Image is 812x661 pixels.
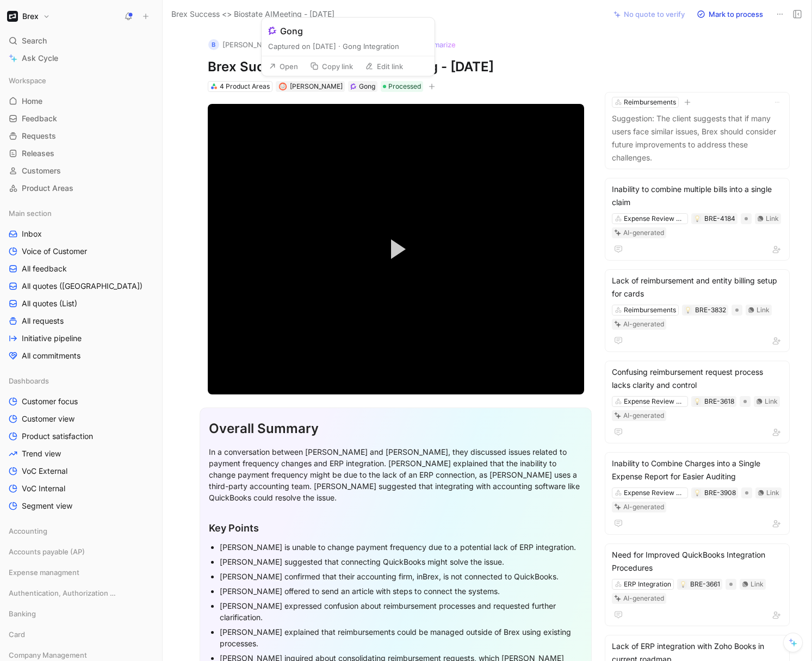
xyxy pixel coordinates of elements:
[4,373,158,389] div: Dashboards
[209,419,582,438] div: Overall Summary
[208,58,584,76] h1: Brex Success <> Biostate AIMeeting - [DATE]
[4,205,158,221] div: Main section
[757,305,770,316] div: Link
[4,72,158,89] div: Workspace
[4,373,158,514] div: DashboardsCustomer focusCustomer viewProduct satisfactionTrend viewVoC ExternalVoC InternalSegmen...
[220,585,582,597] div: [PERSON_NAME] offered to send an article with steps to connect the systems.
[704,487,736,498] div: BRE-3908
[4,128,158,144] a: Requests
[4,163,158,179] a: Customers
[704,213,735,224] div: BRE-4184
[690,579,720,590] div: BRE-3661
[766,487,779,498] div: Link
[22,316,64,326] span: All requests
[220,556,582,567] div: [PERSON_NAME] suggested that connecting QuickBooks might solve the issue.
[4,428,158,444] a: Product satisfaction
[4,543,158,560] div: Accounts payable (AP)
[22,501,72,511] span: Segment view
[4,93,158,109] a: Home
[9,375,49,386] span: Dashboards
[4,585,158,601] div: Authentication, Authorization & Auditing
[381,81,423,92] div: Processed
[290,82,343,90] span: [PERSON_NAME]
[22,34,47,47] span: Search
[9,75,46,86] span: Workspace
[209,446,582,503] div: In a conversation between [PERSON_NAME] and [PERSON_NAME], they discussed issues related to payme...
[624,396,685,407] div: Expense Review & Approval
[4,110,158,127] a: Feedback
[694,215,701,222] img: 💡
[624,213,685,224] div: Expense Review & Approval
[4,626,158,643] div: Card
[9,629,25,640] span: Card
[612,548,783,574] div: Need for Improved QuickBooks Integration Procedures
[685,307,691,313] img: 💡
[624,97,676,108] div: Reimbursements
[693,215,701,223] button: 💡
[766,213,779,224] div: Link
[4,145,158,162] a: Releases
[220,626,582,649] div: [PERSON_NAME] explained that reimbursements could be managed outside of Brex using existing proce...
[22,298,77,309] span: All quotes (List)
[171,8,334,21] span: Brex Success <> Biostate AIMeeting - [DATE]
[4,606,158,625] div: Banking
[280,24,303,38] div: Gong
[4,243,158,260] a: Voice of Customer
[4,205,158,364] div: Main sectionInboxVoice of CustomerAll feedbackAll quotes ([GEOGRAPHIC_DATA])All quotes (List)All ...
[280,83,286,89] img: avatar
[4,180,158,196] a: Product Areas
[9,588,117,598] span: Authentication, Authorization & Auditing
[360,59,408,74] button: Edit link
[209,521,582,535] div: Key Points
[679,580,687,588] div: 💡
[22,466,67,477] span: VoC External
[4,9,53,24] button: BrexBrex
[612,366,783,392] div: Confusing reimbursement request process lacks clarity and control
[693,398,701,405] button: 💡
[22,431,93,442] span: Product satisfaction
[4,33,158,49] div: Search
[371,225,420,274] button: Play Video
[388,81,421,92] span: Processed
[612,274,783,300] div: Lack of reimbursement and entity billing setup for cards
[22,131,56,141] span: Requests
[612,112,783,164] p: Suggestion: The client suggests that if many users face similar issues, Brex should consider futu...
[220,541,582,553] div: [PERSON_NAME] is unable to change payment frequency due to a potential lack of ERP integration.
[22,350,80,361] span: All commitments
[751,579,764,590] div: Link
[4,393,158,410] a: Customer focus
[612,183,783,209] div: Inability to combine multiple bills into a single claim
[624,305,676,316] div: Reimbursements
[704,396,734,407] div: BRE-3618
[359,81,375,92] div: Gong
[4,463,158,479] a: VoC External
[623,227,664,238] div: AI-generated
[623,593,664,604] div: AI-generated
[9,567,79,578] span: Expense managment
[22,52,58,65] span: Ask Cycle
[4,523,158,542] div: Accounting
[4,330,158,347] a: Initiative pipeline
[264,59,303,74] button: Open
[4,446,158,462] a: Trend view
[765,396,778,407] div: Link
[7,11,18,22] img: Brex
[680,581,686,588] img: 💡
[22,11,39,21] h1: Brex
[268,41,428,52] div: Captured on [DATE] · Gong Integration
[22,333,82,344] span: Initiative pipeline
[22,413,75,424] span: Customer view
[22,165,61,176] span: Customers
[623,319,664,330] div: AI-generated
[4,50,158,66] a: Ask Cycle
[693,489,701,497] button: 💡
[612,457,783,483] div: Inability to Combine Charges into a Single Expense Report for Easier Auditing
[694,490,701,496] img: 💡
[220,600,582,623] div: [PERSON_NAME] expressed confusion about reimbursement processes and requested further clarification.
[22,113,57,124] span: Feedback
[694,398,701,405] img: 💡
[4,313,158,329] a: All requests
[4,278,158,294] a: All quotes ([GEOGRAPHIC_DATA])
[4,564,158,580] div: Expense managment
